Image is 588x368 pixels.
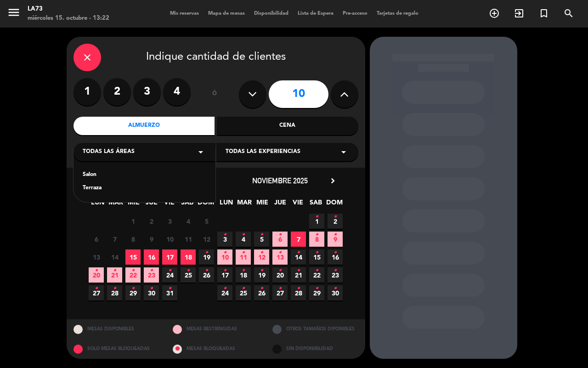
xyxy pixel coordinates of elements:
i: • [260,281,263,296]
i: • [278,227,282,242]
span: VIE [290,197,305,212]
span: 10 [162,232,177,247]
span: 9 [144,232,159,247]
span: 26 [199,267,214,283]
span: 2 [328,214,343,229]
span: MIE [126,197,141,212]
span: 15 [125,249,141,265]
i: • [315,281,318,296]
i: arrow_drop_down [338,147,349,158]
span: 11 [236,249,251,265]
span: 14 [107,249,122,265]
span: 3 [217,232,232,247]
span: 4 [181,214,196,229]
div: Cena [217,117,358,135]
i: • [168,263,171,278]
div: MESAS DISPONIBLES [67,319,166,339]
i: • [150,281,153,296]
div: SIN DISPONIBILIDAD [266,339,365,359]
label: 3 [133,78,161,106]
span: 18 [236,267,251,283]
span: 28 [107,285,122,300]
span: 18 [181,249,196,265]
span: 5 [199,214,214,229]
div: OTROS TAMAÑOS DIPONIBLES [266,319,365,339]
span: 7 [107,232,122,247]
span: 23 [144,267,159,283]
span: VIE [162,197,177,212]
span: 8 [125,232,141,247]
span: DOM [198,197,213,212]
span: 12 [199,232,214,247]
div: Salon [83,170,206,180]
i: arrow_drop_down [195,147,206,158]
span: 7 [291,232,306,247]
span: MAR [108,197,123,212]
span: 20 [272,267,288,283]
i: • [315,209,318,224]
span: DOM [326,197,341,212]
div: SOLO MESAS BLOQUEADAS [67,339,166,359]
span: Pre-acceso [338,11,372,16]
div: MESAS BLOQUEADAS [166,339,266,359]
i: • [334,281,337,296]
button: menu [7,6,21,23]
span: 4 [236,232,251,247]
div: Indique cantidad de clientes [73,44,358,71]
span: Lista de Espera [293,11,338,16]
span: 15 [309,249,324,265]
span: LUN [219,197,234,212]
div: miércoles 15. octubre - 13:22 [28,14,109,23]
i: • [297,263,300,278]
span: 31 [162,285,177,300]
i: • [334,245,337,260]
span: 14 [291,249,306,265]
span: 12 [254,249,269,265]
span: 16 [144,249,159,265]
i: • [297,281,300,296]
i: • [334,209,337,224]
span: Mapa de mesas [204,11,249,16]
div: LA73 [28,5,109,14]
span: SAB [180,197,195,212]
span: 29 [125,285,141,300]
i: • [205,263,208,278]
i: • [168,281,171,296]
span: 1 [125,214,141,229]
span: noviembre 2025 [252,176,308,185]
i: • [260,227,263,242]
i: • [242,263,245,278]
i: • [113,281,116,296]
span: 19 [199,249,214,265]
i: • [242,245,245,260]
span: 19 [254,267,269,283]
i: • [334,227,337,242]
i: • [95,263,98,278]
span: MAR [237,197,252,212]
span: 2 [144,214,159,229]
span: 27 [89,285,104,300]
i: • [242,281,245,296]
i: • [131,281,135,296]
label: 1 [73,78,101,106]
span: Tarjetas de regalo [372,11,423,16]
i: • [223,281,226,296]
label: 2 [103,78,131,106]
span: 25 [181,267,196,283]
span: 21 [107,267,122,283]
i: add_circle_outline [489,8,500,19]
span: 16 [328,249,343,265]
span: 20 [89,267,104,283]
i: • [260,263,263,278]
i: • [205,245,208,260]
i: • [131,263,135,278]
i: • [315,245,318,260]
span: 3 [162,214,177,229]
span: 13 [89,249,104,265]
div: MESAS RESTRINGIDAS [166,319,266,339]
i: • [223,263,226,278]
span: LUN [90,197,105,212]
span: 24 [162,267,177,283]
span: 27 [272,285,288,300]
span: 5 [254,232,269,247]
